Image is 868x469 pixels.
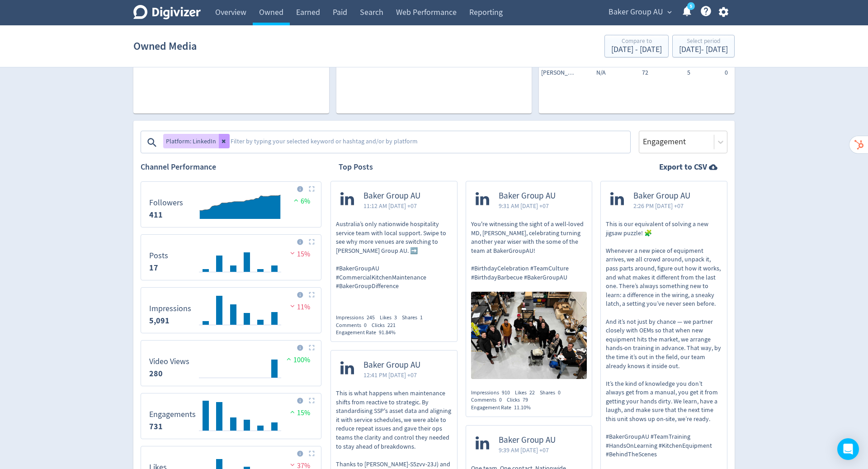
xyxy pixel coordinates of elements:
[471,404,536,412] div: Engagement Rate
[499,191,556,201] span: Baker Group AU
[363,201,420,210] span: 11:12 AM [DATE] +07
[309,398,315,403] img: Placeholder
[611,46,662,54] div: [DATE] - [DATE]
[380,314,402,322] div: Likes
[141,161,321,173] h2: Channel Performance
[288,461,297,468] img: negative-performance.svg
[499,435,556,445] span: Baker Group AU
[605,5,674,19] button: Baker Group AU
[145,238,317,276] svg: Posts 17
[679,38,728,46] div: Select period
[402,314,428,322] div: Shares
[541,68,577,77] span: Scott Baker
[499,201,556,210] span: 9:31 AM [DATE] +07
[502,389,510,396] span: 910
[837,438,859,460] div: Open Intercom Messenger
[633,191,690,201] span: Baker Group AU
[336,220,452,291] p: Australia’s only nationwide hospitality service team with local support. Swipe to see why more ve...
[331,181,457,307] a: Baker Group AU11:12 AM [DATE] +07Australia’s only nationwide hospitality service team with local ...
[309,186,315,192] img: Placeholder
[288,303,310,312] span: 11%
[387,322,396,329] span: 221
[523,396,528,403] span: 79
[149,315,170,326] strong: 5,091
[363,360,420,370] span: Baker Group AU
[292,197,301,204] img: positive-performance.svg
[339,161,373,173] h2: Top Posts
[372,322,401,329] div: Clicks
[604,35,669,57] button: Compare to[DATE] - [DATE]
[471,389,515,397] div: Impressions
[145,185,317,223] svg: Followers 411
[166,138,216,144] span: Platform: LinkedIn
[499,396,502,403] span: 0
[687,2,695,10] a: 5
[515,389,540,397] div: Likes
[149,368,163,379] strong: 280
[379,329,396,336] span: 91.84%
[659,161,707,173] strong: Export to CSV
[149,262,158,273] strong: 17
[693,64,735,82] td: 0
[514,404,531,411] span: 11.10%
[606,220,722,459] p: This is our equivalent of solving a new jigsaw puzzle! 🧩 Whenever a new piece of equipment arrive...
[149,209,163,220] strong: 411
[611,38,662,46] div: Compare to
[288,250,310,259] span: 15%
[288,408,310,417] span: 15%
[292,197,310,206] span: 6%
[507,396,533,404] div: Clicks
[309,239,315,245] img: Placeholder
[336,329,401,336] div: Engagement Rate
[336,322,372,329] div: Comments
[540,389,566,397] div: Shares
[145,291,317,329] svg: Impressions 5,091
[499,445,556,455] span: 9:39 AM [DATE] +07
[566,64,608,82] td: N/A
[288,303,297,309] img: negative-performance.svg
[471,292,587,379] img: https://media.cf.digivizer.com/images/linkedin-137139445-urn:li:share:7358323738225905664-523d80c...
[558,389,561,396] span: 0
[651,64,693,82] td: 5
[471,396,507,404] div: Comments
[149,421,163,432] strong: 731
[288,250,297,256] img: negative-performance.svg
[145,397,317,435] svg: Engagements 731
[149,198,183,208] dt: Followers
[633,201,690,210] span: 2:26 PM [DATE] +07
[288,408,297,415] img: positive-performance.svg
[363,370,420,379] span: 12:41 PM [DATE] +07
[608,64,650,82] td: 72
[609,5,663,19] span: Baker Group AU
[529,389,535,396] span: 22
[309,292,315,298] img: Placeholder
[149,356,189,367] dt: Video Views
[284,355,310,365] span: 100%
[690,3,692,9] text: 5
[309,450,315,456] img: Placeholder
[466,181,592,381] a: Baker Group AU9:31 AM [DATE] +07You're witnessing the sight of a well-loved MD, [PERSON_NAME], ce...
[145,344,317,382] svg: Video Views 280
[363,191,420,201] span: Baker Group AU
[336,314,380,322] div: Impressions
[679,46,728,54] div: [DATE] - [DATE]
[149,251,168,261] dt: Posts
[284,355,293,362] img: positive-performance.svg
[394,314,397,321] span: 3
[149,409,196,420] dt: Engagements
[471,220,587,282] p: You're witnessing the sight of a well-loved MD, [PERSON_NAME], celebrating turning another year w...
[149,303,191,314] dt: Impressions
[672,35,735,57] button: Select period[DATE]- [DATE]
[420,314,423,321] span: 1
[309,345,315,351] img: Placeholder
[665,8,674,16] span: expand_more
[367,314,375,321] span: 245
[364,322,367,329] span: 0
[133,32,197,61] h1: Owned Media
